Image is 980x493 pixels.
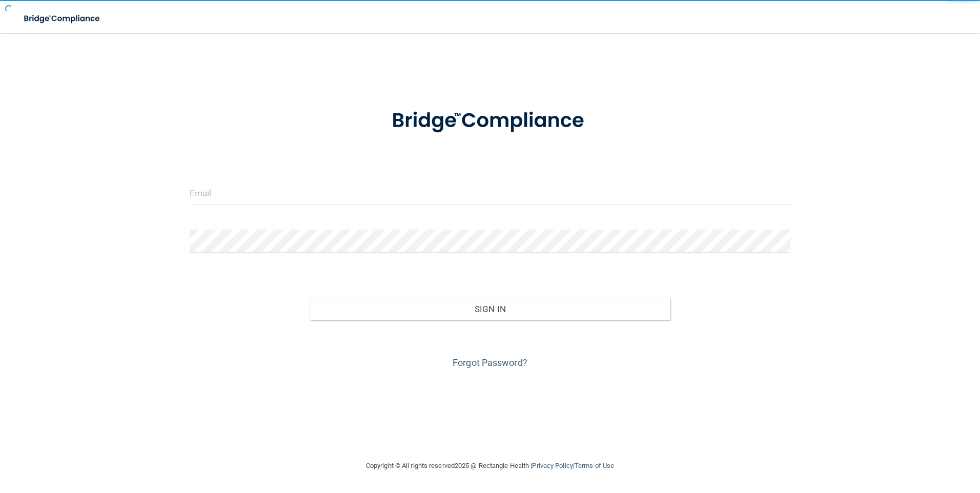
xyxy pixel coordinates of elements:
input: Email [190,181,791,204]
a: Privacy Policy [532,462,573,469]
a: Terms of Use [575,462,614,469]
button: Sign In [310,298,670,320]
div: Copyright © All rights reserved 2025 @ Rectangle Health | | [303,449,677,482]
img: bridge_compliance_login_screen.278c3ca4.svg [15,8,110,29]
a: Forgot Password? [453,357,527,368]
img: bridge_compliance_login_screen.278c3ca4.svg [371,94,609,148]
